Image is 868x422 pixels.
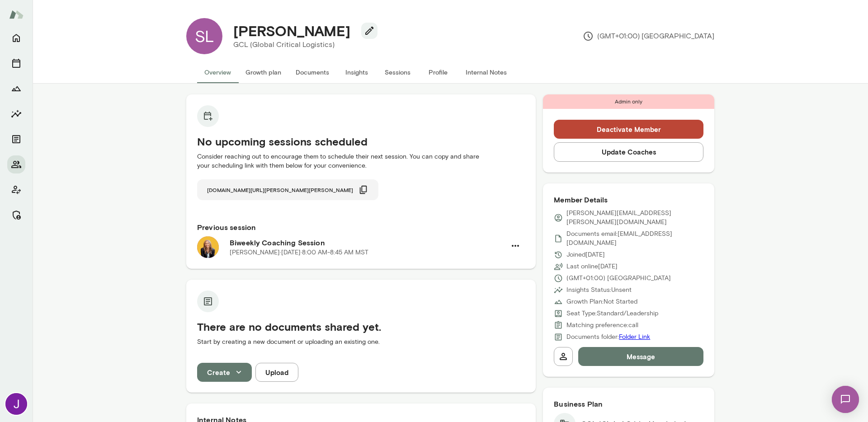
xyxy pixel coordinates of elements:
h6: Business Plan [554,399,703,409]
button: Overview [197,61,238,83]
p: (GMT+01:00) [GEOGRAPHIC_DATA] [583,31,714,42]
h6: Member Details [554,194,703,205]
button: Sessions [377,61,418,83]
img: Jocelyn Grodin [5,393,27,415]
button: Documents [288,61,336,83]
button: Sessions [7,54,25,72]
a: Folder Link [619,333,650,341]
button: Create [197,363,252,382]
button: Update Coaches [554,142,703,161]
h6: Biweekly Coaching Session [230,237,506,248]
button: Internal Notes [458,61,514,83]
p: Documents email: [EMAIL_ADDRESS][DOMAIN_NAME] [566,230,703,248]
p: Insights Status: Unsent [566,286,632,295]
button: Home [7,29,25,47]
p: [PERSON_NAME][EMAIL_ADDRESS][PERSON_NAME][DOMAIN_NAME] [566,209,703,227]
p: Documents folder: [566,333,650,342]
button: [DOMAIN_NAME][URL][PERSON_NAME][PERSON_NAME] [197,179,378,200]
div: SL [186,18,222,54]
h6: Previous session [197,222,525,233]
img: Mento [9,6,24,23]
h5: There are no documents shared yet. [197,319,525,334]
p: (GMT+01:00) [GEOGRAPHIC_DATA] [566,274,671,283]
p: GCL (Global Critical Logistics) [233,39,370,50]
button: Insights [7,105,25,123]
p: Start by creating a new document or uploading an existing one. [197,338,525,347]
button: Manage [7,206,25,224]
p: Consider reaching out to encourage them to schedule their next session. You can copy and share yo... [197,152,525,170]
button: Deactivate Member [554,120,703,139]
button: Message [578,347,703,366]
p: Last online [DATE] [566,262,618,271]
button: Members [7,155,25,173]
button: Growth Plan [7,80,25,98]
p: [PERSON_NAME] · [DATE] · 8:00 AM-8:45 AM MST [230,248,368,257]
p: Growth Plan: Not Started [566,297,637,306]
h5: No upcoming sessions scheduled [197,134,525,149]
button: Insights [336,61,377,83]
div: Admin only [543,94,714,109]
button: Documents [7,130,25,148]
span: [DOMAIN_NAME][URL][PERSON_NAME][PERSON_NAME] [207,186,353,193]
button: Profile [418,61,458,83]
p: Joined [DATE] [566,250,605,259]
button: Upload [255,363,298,382]
p: Seat Type: Standard/Leadership [566,309,658,318]
button: Client app [7,181,25,199]
h4: [PERSON_NAME] [233,22,350,39]
button: Growth plan [238,61,288,83]
p: Matching preference: call [566,321,638,330]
